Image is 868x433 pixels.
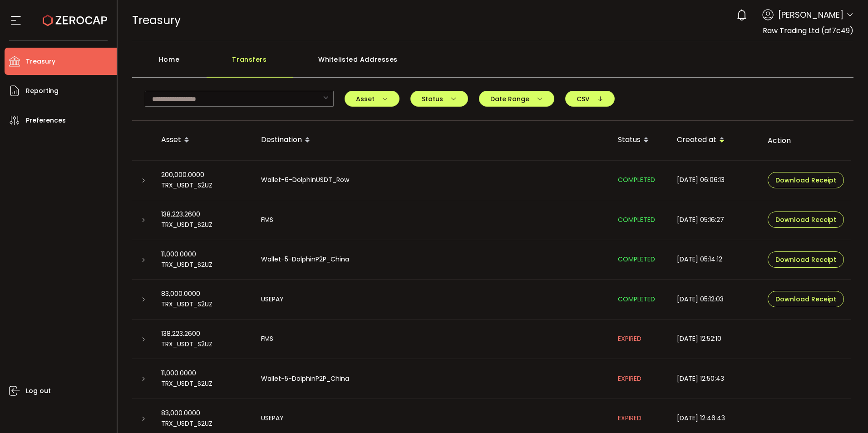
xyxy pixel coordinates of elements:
[154,170,254,191] div: 200,000.0000 TRX_USDT_S2UZ
[565,91,615,107] button: CSV
[254,294,611,305] div: USEPAY
[618,175,655,184] span: COMPLETED
[154,249,254,270] div: 11,000.0000 TRX_USDT_S2UZ
[611,133,670,148] div: Status
[26,384,51,398] span: Log out
[154,209,254,230] div: 138,223.2600 TRX_USDT_S2UZ
[763,25,853,36] span: Raw Trading Ltd (af7c49)
[254,413,611,423] div: USEPAY
[618,255,655,264] span: COMPLETED
[154,329,254,349] div: 138,223.2600 TRX_USDT_S2UZ
[670,294,760,305] div: [DATE] 05:12:03
[760,135,851,146] div: Action
[768,212,844,228] button: Download Receipt
[670,254,760,265] div: [DATE] 05:14:12
[254,133,611,148] div: Destination
[154,133,254,148] div: Asset
[422,96,457,102] span: Status
[207,50,293,78] div: Transfers
[254,215,611,225] div: FMS
[778,9,843,21] span: [PERSON_NAME]
[293,50,424,78] div: Whitelisted Addresses
[154,289,254,310] div: 83,000.0000 TRX_USDT_S2UZ
[618,413,641,423] span: EXPIRED
[356,96,388,102] span: Asset
[670,215,760,225] div: [DATE] 05:16:27
[618,374,641,383] span: EXPIRED
[768,291,844,307] button: Download Receipt
[670,374,760,384] div: [DATE] 12:50:43
[823,389,868,433] iframe: Chat Widget
[768,251,844,268] button: Download Receipt
[154,408,254,429] div: 83,000.0000 TRX_USDT_S2UZ
[670,334,760,344] div: [DATE] 12:52:10
[670,175,760,185] div: [DATE] 06:06:13
[26,114,66,127] span: Preferences
[775,296,836,302] span: Download Receipt
[775,177,836,183] span: Download Receipt
[577,96,603,102] span: CSV
[775,256,836,263] span: Download Receipt
[490,96,543,102] span: Date Range
[154,368,254,389] div: 11,000.0000 TRX_USDT_S2UZ
[410,91,468,107] button: Status
[26,84,59,98] span: Reporting
[618,334,641,343] span: EXPIRED
[254,254,611,265] div: Wallet-5-DolphinP2P_China
[254,374,611,384] div: Wallet-5-DolphinP2P_China
[254,175,611,185] div: Wallet-6-DolphinUSDT_Row
[254,334,611,344] div: FMS
[479,91,554,107] button: Date Range
[670,133,760,148] div: Created at
[618,215,655,224] span: COMPLETED
[768,172,844,188] button: Download Receipt
[775,216,836,223] span: Download Receipt
[618,295,655,304] span: COMPLETED
[670,413,760,423] div: [DATE] 12:46:43
[132,50,207,78] div: Home
[345,91,399,107] button: Asset
[132,12,181,28] span: Treasury
[26,55,55,68] span: Treasury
